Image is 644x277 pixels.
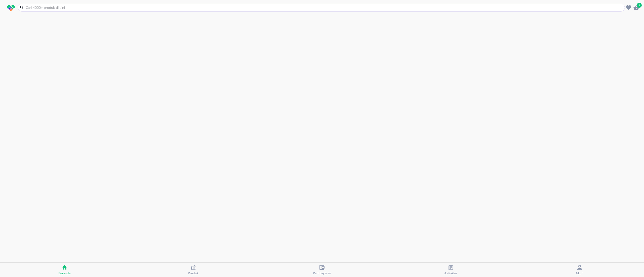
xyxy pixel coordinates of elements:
input: Cari 4000+ produk di sini [25,5,624,10]
span: Aktivitas [444,271,458,275]
button: Aktivitas [386,263,515,277]
button: Produk [129,263,258,277]
img: logo_swiperx_s.bd005f3b.svg [7,5,15,12]
span: Beranda [58,271,71,275]
span: Pembayaran [313,271,331,275]
button: 2 [632,4,640,11]
span: Akun [576,271,584,275]
span: Produk [188,271,199,275]
button: Pembayaran [258,263,386,277]
button: Akun [515,263,644,277]
span: 2 [637,3,642,8]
